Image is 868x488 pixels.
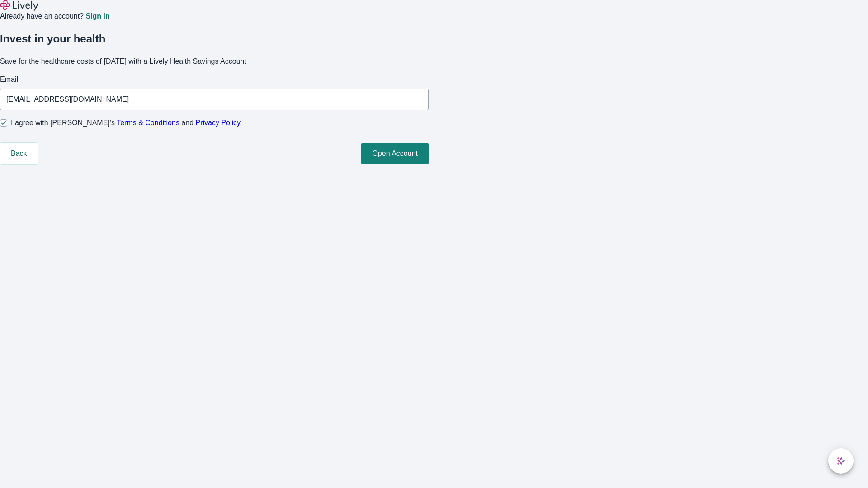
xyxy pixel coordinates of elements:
a: Sign in [85,13,109,20]
a: Terms & Conditions [117,119,179,127]
a: Privacy Policy [196,119,241,127]
button: Open Account [361,143,429,164]
span: I agree with [PERSON_NAME]’s and [11,117,241,128]
button: chat [828,448,854,474]
svg: Lively AI Assistant [836,456,845,465]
